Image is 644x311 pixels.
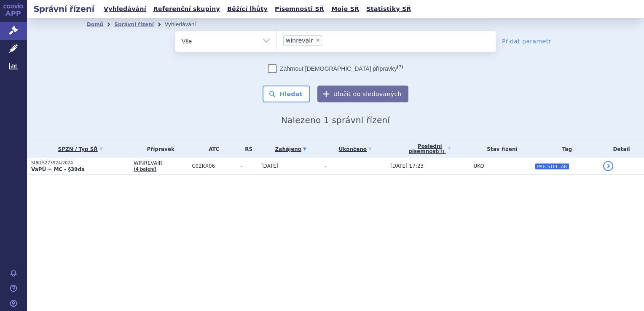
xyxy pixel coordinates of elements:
[397,64,403,70] abbr: (?)
[325,35,329,46] input: winrevair
[87,21,103,27] a: Domů
[535,164,569,169] i: PAH STELLAR
[188,140,236,158] th: ATC
[502,37,551,46] a: Přidat parametr
[603,161,613,171] a: detail
[236,140,257,158] th: RS
[151,3,223,15] a: Referenční skupiny
[261,163,279,169] span: [DATE]
[438,149,444,154] abbr: (?)
[315,38,320,43] span: ×
[470,140,531,158] th: Stav řízení
[286,38,313,43] span: winrevair
[329,3,362,15] a: Moje SŘ
[272,3,327,15] a: Písemnosti SŘ
[31,143,129,155] a: SPZN / Typ SŘ
[31,160,129,166] p: SUKLS273924/2024
[263,86,310,102] button: Hledat
[31,166,85,172] strong: VaPÚ + MC - §39da
[192,163,236,169] span: C02KX06
[27,3,101,15] h2: Správní řízení
[240,163,257,169] span: -
[474,163,484,169] span: UKO
[225,3,270,15] a: Běžící lhůty
[390,140,469,158] a: Poslednípísemnost(?)
[599,140,644,158] th: Detail
[364,3,413,15] a: Statistiky SŘ
[317,86,408,102] button: Uložit do sledovaných
[281,115,390,125] span: Nalezeno 1 správní řízení
[531,140,599,158] th: Tag
[134,160,188,166] span: WINREVAIR
[165,18,207,31] li: Vyhledávání
[390,163,424,169] span: [DATE] 17:23
[101,3,149,15] a: Vyhledávání
[268,64,403,73] label: Zahrnout [DEMOGRAPHIC_DATA] přípravky
[325,143,386,155] a: Ukončeno
[325,163,326,169] span: -
[261,143,320,155] a: Zahájeno
[114,21,154,27] a: Správní řízení
[134,167,156,172] a: (4 balení)
[129,140,188,158] th: Přípravek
